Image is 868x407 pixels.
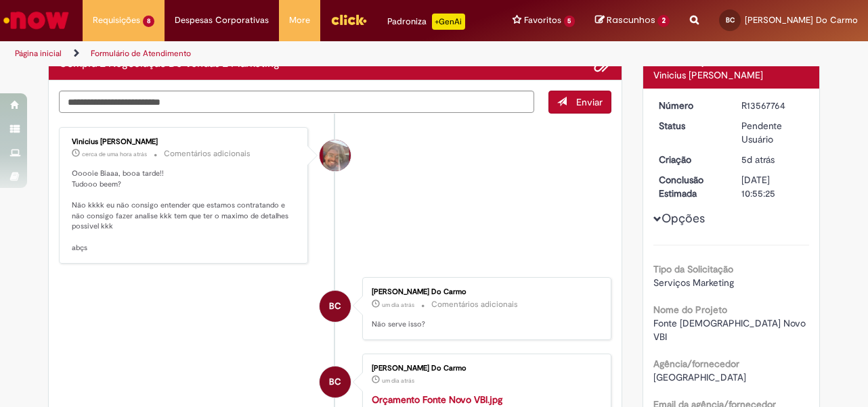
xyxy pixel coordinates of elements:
[653,371,746,383] span: [GEOGRAPHIC_DATA]
[320,366,351,398] div: Beatriz Stelle Bucallon Do Carmo
[320,291,351,322] div: Beatriz Stelle Bucallon Do Carmo
[741,153,804,166] div: 25/09/2025 16:21:03
[382,301,414,309] time: 29/09/2025 10:36:34
[649,173,732,200] dt: Conclusão Estimada
[741,99,804,112] div: R13567764
[10,41,569,66] ul: Trilhas de página
[431,299,518,310] small: Comentários adicionais
[432,14,465,30] p: +GenAi
[372,288,597,296] div: [PERSON_NAME] Do Carmo
[653,68,810,82] div: Vinicius [PERSON_NAME]
[741,153,775,166] span: 5d atrás
[372,364,597,373] div: [PERSON_NAME] Do Carmo
[548,91,611,114] button: Enviar
[329,366,341,398] span: BC
[91,48,191,59] a: Formulário de Atendimento
[59,58,280,70] h2: Compra E Negociação De Vendas E Marketing Histórico de tíquete
[524,14,561,27] span: Favoritos
[726,16,735,24] span: BC
[741,119,804,146] div: Pendente Usuário
[82,150,147,158] span: cerca de uma hora atrás
[745,14,858,26] span: [PERSON_NAME] Do Carmo
[594,55,611,73] button: Adicionar anexos
[387,14,465,30] div: Padroniza
[564,16,576,27] span: 5
[72,138,297,146] div: Vinicius [PERSON_NAME]
[653,304,727,316] b: Nome do Projeto
[15,48,62,59] a: Página inicial
[175,14,269,27] span: Despesas Corporativas
[372,319,597,330] p: Não serve isso?
[382,377,414,385] time: 29/09/2025 10:36:09
[143,16,154,27] span: 8
[657,15,670,27] span: 2
[382,377,414,385] span: um dia atrás
[59,91,534,113] textarea: Digite sua mensagem aqui...
[649,99,732,112] dt: Número
[1,7,71,34] img: ServiceNow
[649,153,732,166] dt: Criação
[93,14,140,27] span: Requisições
[82,150,147,158] time: 30/09/2025 12:05:38
[164,148,251,160] small: Comentários adicionais
[372,393,502,406] a: Orçamento Fonte Novo VBI.jpg
[330,9,367,30] img: click_logo_yellow_360x200.png
[595,14,670,27] a: Rascunhos
[329,290,341,322] span: BC
[320,140,351,171] div: Vinicius Rafael De Souza
[72,168,297,254] p: Ooooie Biaaa, booa tarde!! Tudooo beem? Não kkkk eu não consigo entender que estamos contratando ...
[741,173,804,200] div: [DATE] 10:55:25
[576,96,603,108] span: Enviar
[653,358,739,370] b: Agência/fornecedor
[382,301,414,309] span: um dia atrás
[607,14,655,26] span: Rascunhos
[649,119,732,133] dt: Status
[653,263,733,275] b: Tipo da Solicitação
[741,153,775,166] time: 25/09/2025 16:21:03
[653,317,808,343] span: Fonte [DEMOGRAPHIC_DATA] Novo VBI
[289,14,310,27] span: More
[653,277,734,289] span: Serviços Marketing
